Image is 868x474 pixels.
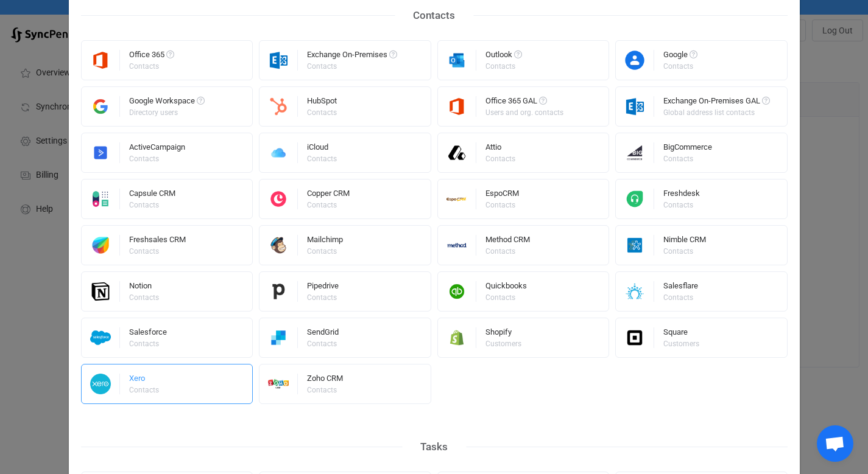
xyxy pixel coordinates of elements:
div: Contacts [663,155,710,162]
div: Quickbooks [485,282,527,294]
div: Contacts [307,109,337,116]
div: Users and org. contacts [485,109,563,116]
img: notion.png [82,281,120,302]
div: Method CRM [485,235,530,248]
div: ActiveCampaign [129,143,185,155]
div: Exchange On-Premises [307,51,397,63]
div: Contacts [485,63,520,70]
img: freshdesk.png [616,189,654,209]
div: Directory users [129,109,203,116]
div: Office 365 [129,51,174,63]
div: Contacts [307,386,341,394]
div: Contacts [307,201,348,209]
div: Notion [129,282,161,294]
div: Copper CRM [307,189,350,201]
div: Square [663,328,701,340]
div: Customers [663,340,699,347]
div: Tasks [402,437,466,456]
div: Contacts [129,248,184,255]
div: iCloud [307,143,339,155]
div: Google [663,51,697,63]
div: Customers [485,340,521,347]
div: BigCommerce [663,143,712,155]
img: attio.png [438,142,476,163]
div: Contacts [485,201,517,209]
div: Open chat [817,425,853,462]
img: zoho-crm.png [259,374,298,394]
img: methodcrm.png [438,235,476,256]
div: Google Workspace [129,97,205,109]
img: microsoft365.png [438,96,476,117]
div: Contacts [485,248,528,255]
div: Contacts [129,63,172,70]
div: Contacts [485,294,525,301]
div: Contacts [485,155,515,162]
div: Contacts [307,63,395,70]
img: pipedrive.png [259,281,298,302]
div: SendGrid [307,328,339,340]
img: copper.png [259,189,298,209]
img: sendgrid.png [259,327,298,348]
img: salesflare.png [616,281,654,302]
div: Contacts [307,155,337,162]
img: outlook.png [438,50,476,71]
div: Salesflare [663,282,698,294]
div: Mailchimp [307,235,343,248]
img: mailchimp.png [259,235,298,256]
div: Contacts [307,340,337,347]
div: Contacts [663,63,696,70]
div: Attio [485,143,517,155]
img: google-workspace.png [82,96,120,117]
div: Global address list contacts [663,109,768,116]
div: Outlook [485,51,522,63]
div: Zoho CRM [307,374,343,386]
div: Contacts [663,294,696,301]
div: Xero [129,374,161,386]
div: Contacts [129,201,174,209]
div: Contacts [307,294,337,301]
div: Contacts [129,386,159,394]
div: Freshdesk [663,189,700,201]
div: Pipedrive [307,282,339,294]
img: capsule.png [82,189,120,209]
div: Salesforce [129,328,167,340]
img: google-contacts.png [616,50,654,71]
div: Shopify [485,328,523,340]
img: nimble.png [616,235,654,256]
img: icloud.png [259,142,298,163]
img: hubspot.png [259,96,298,117]
img: espo-crm.png [438,189,476,209]
div: Contacts [129,340,165,347]
img: xero.png [82,374,120,394]
div: Contacts [129,155,183,162]
div: Nimble CRM [663,235,706,248]
div: Office 365 GAL [485,97,565,109]
img: exchange.png [616,96,654,117]
div: Freshsales CRM [129,235,186,248]
div: HubSpot [307,97,339,109]
img: freshworks.png [82,235,120,256]
div: Contacts [395,6,473,25]
img: microsoft365.png [82,50,120,71]
img: exchange.png [259,50,298,71]
img: square.png [616,327,654,348]
img: shopify.png [438,327,476,348]
div: Exchange On-Premises GAL [663,97,770,109]
div: Contacts [663,248,704,255]
img: quickbooks.png [438,281,476,302]
div: EspoCRM [485,189,519,201]
div: Contacts [129,294,159,301]
div: Capsule CRM [129,189,175,201]
img: big-commerce.png [616,142,654,163]
img: salesforce.png [82,327,120,348]
div: Contacts [307,248,341,255]
img: activecampaign.png [82,142,120,163]
div: Contacts [663,201,698,209]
